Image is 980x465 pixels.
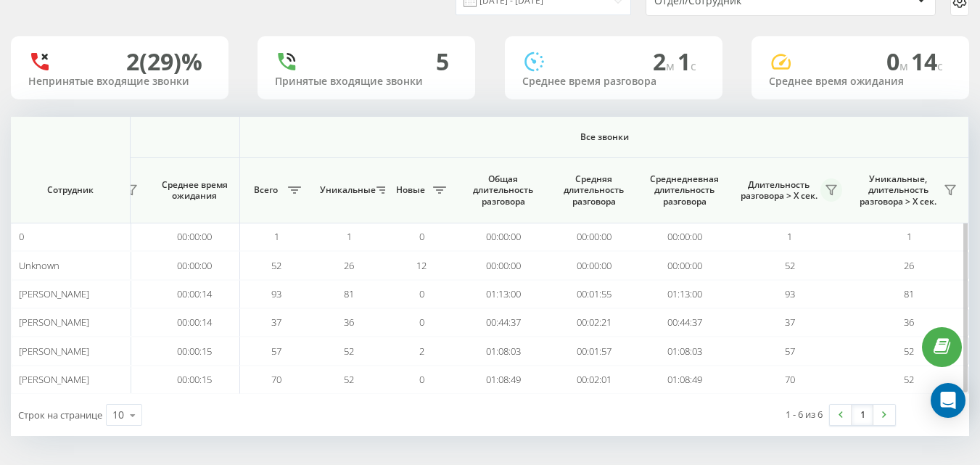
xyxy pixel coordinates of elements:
[271,345,281,358] span: 57
[458,223,548,251] td: 00:00:00
[458,366,548,394] td: 01:08:49
[149,251,240,279] td: 00:00:00
[785,259,795,272] span: 52
[344,259,354,272] span: 26
[857,173,939,207] span: Уникальные, длительность разговора > Х сек.
[419,373,424,386] span: 0
[559,173,628,207] span: Средняя длительность разговора
[19,230,24,243] span: 0
[653,46,678,77] span: 2
[19,345,89,358] span: [PERSON_NAME]
[23,184,118,196] span: Сотрудник
[458,280,548,308] td: 01:13:00
[852,405,873,425] a: 1
[18,408,102,421] span: Строк на странице
[548,337,639,365] td: 00:01:57
[419,345,424,358] span: 2
[283,131,926,143] span: Все звонки
[419,287,424,300] span: 0
[149,280,240,308] td: 00:00:14
[149,223,240,251] td: 00:00:00
[904,373,914,386] span: 52
[392,184,429,196] span: Новые
[19,287,89,300] span: [PERSON_NAME]
[149,337,240,365] td: 00:00:15
[271,373,281,386] span: 70
[344,316,354,329] span: 36
[639,308,730,337] td: 00:44:37
[769,75,952,88] div: Среднее время ожидания
[344,373,354,386] span: 52
[737,179,820,202] span: Длительность разговора > Х сек.
[19,373,89,386] span: [PERSON_NAME]
[785,287,795,300] span: 93
[469,173,538,207] span: Общая длительность разговора
[548,308,639,337] td: 00:02:21
[522,75,705,88] div: Среднее время разговора
[786,407,823,421] div: 1 - 6 из 6
[419,316,424,329] span: 0
[785,316,795,329] span: 37
[416,259,427,272] span: 12
[271,287,281,300] span: 93
[344,345,354,358] span: 52
[787,230,792,243] span: 1
[274,230,279,243] span: 1
[937,58,943,74] span: c
[904,259,914,272] span: 26
[639,251,730,279] td: 00:00:00
[650,173,719,207] span: Среднедневная длительность разговора
[320,184,372,196] span: Уникальные
[458,251,548,279] td: 00:00:00
[28,75,211,88] div: Непринятые входящие звонки
[458,308,548,337] td: 00:44:37
[347,230,352,243] span: 1
[886,46,911,77] span: 0
[149,308,240,337] td: 00:00:14
[899,58,911,74] span: м
[639,337,730,365] td: 01:08:03
[19,316,89,329] span: [PERSON_NAME]
[548,251,639,279] td: 00:00:00
[666,58,678,74] span: м
[275,75,458,88] div: Принятые входящие звонки
[904,316,914,329] span: 36
[904,345,914,358] span: 52
[931,383,965,418] div: Open Intercom Messenger
[904,287,914,300] span: 81
[785,373,795,386] span: 70
[247,184,284,196] span: Всего
[160,179,228,202] span: Среднее время ожидания
[344,287,354,300] span: 81
[436,48,449,75] div: 5
[126,48,202,75] div: 2 (29)%
[678,46,696,77] span: 1
[458,337,548,365] td: 01:08:03
[149,366,240,394] td: 00:00:15
[691,58,696,74] span: c
[548,280,639,308] td: 00:01:55
[639,366,730,394] td: 01:08:49
[907,230,912,243] span: 1
[639,280,730,308] td: 01:13:00
[639,223,730,251] td: 00:00:00
[271,316,281,329] span: 37
[911,46,943,77] span: 14
[785,345,795,358] span: 57
[548,223,639,251] td: 00:00:00
[419,230,424,243] span: 0
[271,259,281,272] span: 52
[548,366,639,394] td: 00:02:01
[19,259,59,272] span: Unknown
[112,408,124,422] div: 10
